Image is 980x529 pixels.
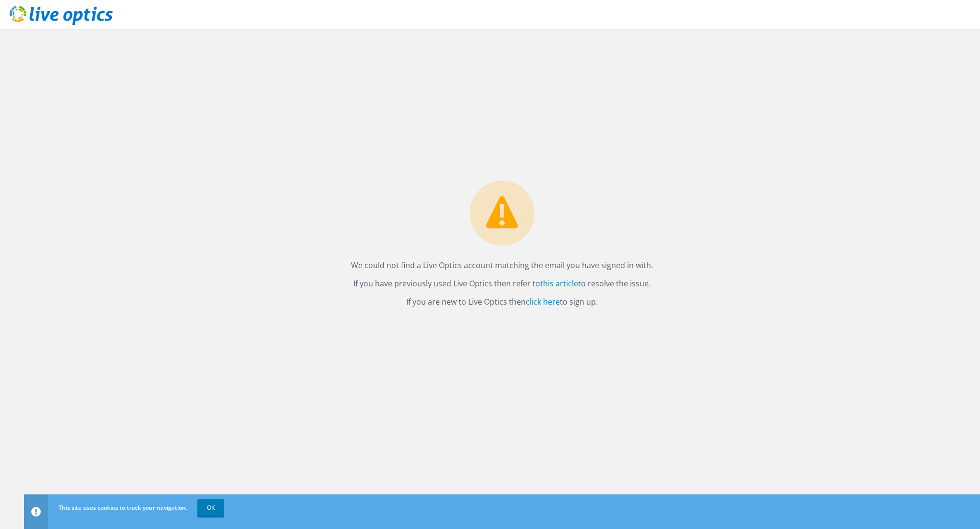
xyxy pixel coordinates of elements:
[540,279,578,289] a: this article
[351,259,653,272] p: We could not find a Live Optics account matching the email you have signed in with.
[351,277,653,291] p: If you have previously used Live Optics then refer to to resolve the issue.
[351,295,653,309] p: If you are new to Live Optics then to sign up.
[197,499,224,517] a: OK
[526,297,560,308] a: click here
[59,504,187,512] span: This site uses cookies to track your navigation.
